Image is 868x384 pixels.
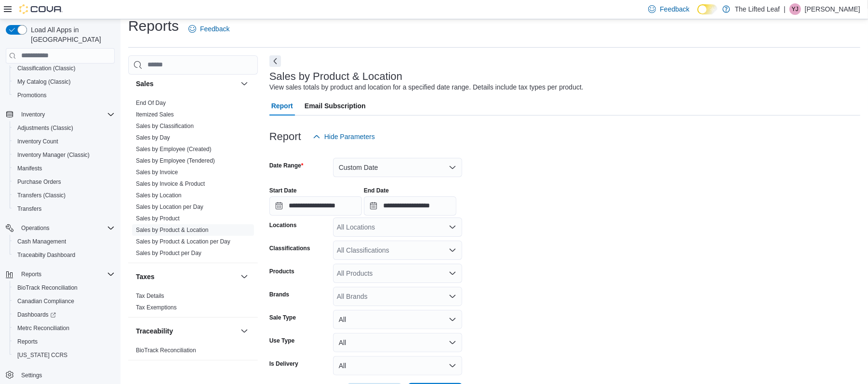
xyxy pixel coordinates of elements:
span: Canadian Compliance [13,295,115,307]
span: Feedback [660,4,689,14]
span: Sales by Classification [136,122,194,130]
a: Tax Details [136,293,164,299]
a: Promotions [13,90,51,101]
a: Classification (Classic) [13,63,80,74]
label: Is Delivery [269,360,298,368]
h3: Sales [136,79,154,89]
span: Load All Apps in [GEOGRAPHIC_DATA] [27,25,115,44]
span: Sales by Employee (Created) [136,145,212,153]
button: Settings [2,368,119,382]
button: Traceabilty Dashboard [10,248,119,262]
span: Inventory Manager (Classic) [17,151,90,159]
a: Transfers (Classic) [13,190,69,201]
span: [US_STATE] CCRS [17,351,67,359]
button: Hide Parameters [309,127,379,146]
span: Sales by Product [136,215,180,222]
span: Email Subscription [305,96,366,115]
label: End Date [364,187,389,194]
button: Inventory Count [10,135,119,148]
span: Sales by Product per Day [136,249,201,257]
a: Sales by Invoice [136,169,178,176]
span: Manifests [13,163,115,174]
span: Sales by Employee (Tendered) [136,157,215,165]
span: Sales by Invoice [136,168,178,176]
span: Reports [17,338,38,346]
button: Traceability [239,325,250,337]
span: Purchase Orders [17,178,61,186]
button: All [333,356,462,375]
img: Cova [19,4,63,14]
span: Feedback [200,24,229,34]
span: Inventory [21,111,45,118]
button: Adjustments (Classic) [10,121,119,135]
a: Manifests [13,163,46,174]
button: Taxes [239,271,250,282]
a: Transfers [13,203,45,215]
input: Dark Mode [697,4,718,14]
span: Dashboards [13,309,115,320]
span: Traceabilty Dashboard [13,249,115,261]
h3: Taxes [136,272,155,282]
a: Metrc Reconciliation [13,322,73,334]
button: Reports [10,335,119,348]
a: Cash Management [13,236,70,247]
a: Sales by Employee (Tendered) [136,157,215,164]
label: Products [269,268,294,275]
button: Transfers (Classic) [10,189,119,202]
a: Sales by Location [136,192,182,199]
h3: Traceability [136,326,173,336]
span: Report [271,96,293,115]
span: Dashboards [17,311,56,319]
span: Adjustments (Classic) [17,124,73,132]
h3: Sales by Product & Location [269,71,402,82]
a: Itemized Sales [136,111,174,118]
div: Yajaira Jones [789,3,801,15]
span: Promotions [13,90,115,101]
span: Sales by Location [136,192,182,199]
span: BioTrack Reconciliation [17,284,78,292]
span: Operations [21,224,50,232]
span: My Catalog (Classic) [13,76,115,88]
div: View sales totals by product and location for a specified date range. Details include tax types p... [269,82,584,92]
button: Classification (Classic) [10,62,119,75]
button: Reports [2,268,119,281]
button: Custom Date [333,158,462,177]
button: Operations [17,222,53,234]
span: Settings [17,369,115,381]
span: Classification (Classic) [13,63,115,74]
a: Sales by Product per Day [136,250,201,256]
span: Settings [21,371,42,379]
span: Transfers (Classic) [17,192,66,199]
span: Promotions [17,91,47,99]
button: Open list of options [449,269,456,277]
button: Inventory [2,108,119,121]
label: Sale Type [269,314,296,321]
a: BioTrack Reconciliation [136,347,196,354]
span: Transfers [17,205,41,213]
span: Tax Details [136,292,164,300]
button: Open list of options [449,246,456,254]
span: End Of Day [136,99,166,107]
label: Start Date [269,187,297,194]
a: Settings [17,370,46,381]
a: End Of Day [136,100,166,106]
button: Promotions [10,89,119,102]
button: Purchase Orders [10,175,119,189]
span: Sales by Location per Day [136,203,203,211]
span: Operations [17,222,115,234]
span: Traceabilty Dashboard [17,251,75,259]
div: Traceability [128,345,258,360]
a: Feedback [185,19,233,38]
a: Tax Exemptions [136,304,177,311]
span: Inventory Count [13,136,115,147]
label: Classifications [269,244,310,252]
button: All [333,310,462,329]
button: Sales [136,79,237,89]
button: Metrc Reconciliation [10,321,119,335]
a: Sales by Day [136,134,170,141]
span: YJ [792,3,799,15]
a: Traceabilty Dashboard [13,249,79,261]
button: All [333,333,462,352]
a: Purchase Orders [13,176,65,188]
